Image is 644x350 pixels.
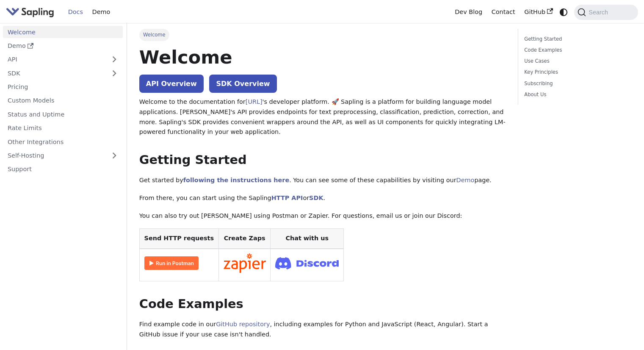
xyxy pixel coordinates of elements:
[3,67,106,79] a: SDK
[3,81,123,93] a: Pricing
[524,57,629,65] a: Use Cases
[6,6,57,18] a: Sapling.aiSapling.ai
[216,321,270,328] a: GitHub repository
[456,177,475,183] a: Demo
[271,194,303,201] a: HTTP API
[3,122,123,134] a: Rate Limits
[88,6,115,19] a: Demo
[524,80,629,88] a: Subscribing
[218,229,271,249] th: Create Zaps
[64,6,88,19] a: Docs
[3,150,123,162] a: Self-Hosting
[524,46,629,54] a: Code Examples
[139,153,506,168] h2: Getting Started
[139,319,506,340] p: Find example code in our , including examples for Python and JavaScript (React, Angular). Start a...
[450,6,486,19] a: Dev Blog
[487,6,520,19] a: Contact
[574,5,638,20] button: Search (Command+K)
[271,229,344,249] th: Chat with us
[275,255,339,272] img: Join Discord
[139,193,506,203] p: From there, you can start using the Sapling or .
[139,75,204,93] a: API Overview
[139,29,169,41] span: Welcome
[524,68,629,76] a: Key Principles
[3,136,123,148] a: Other Integrations
[224,253,266,273] img: Connect in Zapier
[106,67,123,79] button: Expand sidebar category 'SDK'
[524,91,629,99] a: About Us
[6,6,54,18] img: Sapling.ai
[139,46,506,69] h1: Welcome
[3,94,123,107] a: Custom Models
[520,6,557,19] a: GitHub
[309,194,323,201] a: SDK
[183,177,289,183] a: following the instructions here
[106,53,123,66] button: Expand sidebar category 'API'
[3,26,123,38] a: Welcome
[144,256,199,270] img: Run in Postman
[209,75,276,93] a: SDK Overview
[3,163,123,175] a: Support
[3,40,123,52] a: Demo
[586,9,613,16] span: Search
[139,229,218,249] th: Send HTTP requests
[139,97,506,137] p: Welcome to the documentation for 's developer platform. 🚀 Sapling is a platform for building lang...
[139,29,506,41] nav: Breadcrumbs
[139,211,506,221] p: You can also try out [PERSON_NAME] using Postman or Zapier. For questions, email us or join our D...
[139,297,506,312] h2: Code Examples
[3,108,123,120] a: Status and Uptime
[139,175,506,186] p: Get started by . You can see some of these capabilities by visiting our page.
[246,98,263,105] a: [URL]
[3,53,106,66] a: API
[558,6,570,18] button: Switch between dark and light mode (currently system mode)
[524,35,629,43] a: Getting Started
